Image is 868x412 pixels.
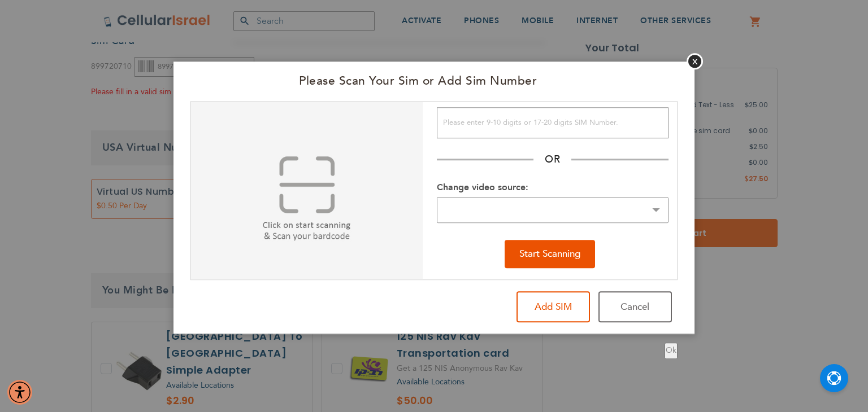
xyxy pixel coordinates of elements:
[190,62,645,90] h2: Please Scan Your Sim or Add Sim Number
[191,102,423,316] img: click-scan.jpg
[620,300,649,313] span: Cancel
[437,107,669,138] input: Please enter 9-10 digits or 17-20 digits SIM Number.
[665,343,678,359] button: Ok
[7,380,32,405] div: Accessibility Menu
[533,152,571,167] h2: OR
[517,291,590,322] button: Add SIM
[437,181,528,194] label: Change video source:
[505,240,595,268] button: Start Scanning
[598,291,672,322] button: Cancel
[666,345,676,356] span: Ok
